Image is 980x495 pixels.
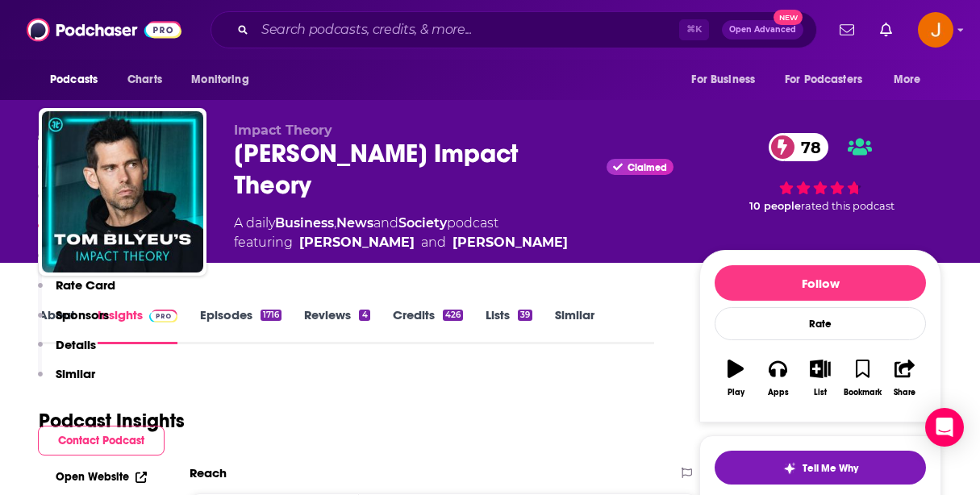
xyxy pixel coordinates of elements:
div: 39 [518,310,532,321]
div: 4 [359,310,369,321]
a: Credits426 [393,307,463,344]
a: Similar [555,307,594,344]
a: Reviews4 [304,307,369,344]
a: Charts [117,64,172,95]
button: open menu [882,64,941,95]
button: tell me why sparkleTell Me Why [715,451,926,485]
button: Follow [715,265,926,301]
div: Rate [715,307,926,340]
h2: Reach [190,465,227,480]
button: Similar [38,366,95,396]
a: Tom Bilyeu [299,233,415,252]
img: Podchaser - Follow, Share and Rate Podcasts [27,15,181,45]
span: featuring [234,233,568,252]
a: Show notifications dropdown [833,16,861,44]
div: 1716 [261,310,281,321]
button: Open AdvancedNew [722,20,803,40]
button: open menu [680,64,775,95]
a: Episodes1716 [200,307,281,344]
a: Show notifications dropdown [874,16,899,44]
button: open menu [39,64,119,95]
span: rated this podcast [801,200,895,212]
div: Bookmark [844,388,882,397]
div: Apps [768,388,789,397]
a: Society [398,215,447,231]
div: Search podcasts, credits, & more... [211,11,817,48]
span: Podcasts [50,69,98,91]
div: 78 10 peoplerated this podcast [699,123,941,223]
span: ⌘ K [679,19,709,40]
a: Business [275,215,334,231]
button: open menu [180,64,269,95]
div: List [814,388,827,397]
p: Similar [56,366,95,381]
img: tell me why sparkle [783,462,796,475]
a: Lists39 [486,307,532,344]
img: User Profile [918,12,953,48]
button: Details [38,337,96,367]
span: 10 people [749,200,801,212]
button: open menu [774,64,886,95]
button: List [799,349,841,407]
span: Logged in as justine87181 [918,12,953,48]
a: Lisa Bilyeu [452,233,568,252]
span: Claimed [628,164,667,172]
span: For Podcasters [785,69,862,91]
span: Impact Theory [234,123,332,138]
a: Open Website [56,470,147,484]
p: Sponsors [56,307,109,322]
span: Tell Me Why [803,462,858,475]
button: Sponsors [38,307,109,337]
input: Search podcasts, credits, & more... [255,17,679,43]
span: New [774,10,803,25]
span: Open Advanced [729,26,796,34]
span: More [894,69,921,91]
span: For Business [691,69,755,91]
button: Play [715,349,757,407]
button: Apps [757,349,799,407]
div: Share [894,388,915,397]
span: and [421,233,446,252]
span: and [373,215,398,231]
span: 78 [785,133,829,161]
div: Open Intercom Messenger [925,408,964,447]
div: Play [728,388,744,397]
img: Tom Bilyeu's Impact Theory [42,111,203,272]
span: Monitoring [191,69,248,91]
button: Share [884,349,926,407]
a: 78 [769,133,829,161]
a: News [336,215,373,231]
span: Charts [127,69,162,91]
span: , [334,215,336,231]
button: Bookmark [841,349,883,407]
p: Details [56,337,96,352]
button: Contact Podcast [38,426,165,455]
div: A daily podcast [234,214,568,252]
div: 426 [443,310,463,321]
button: Show profile menu [918,12,953,48]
